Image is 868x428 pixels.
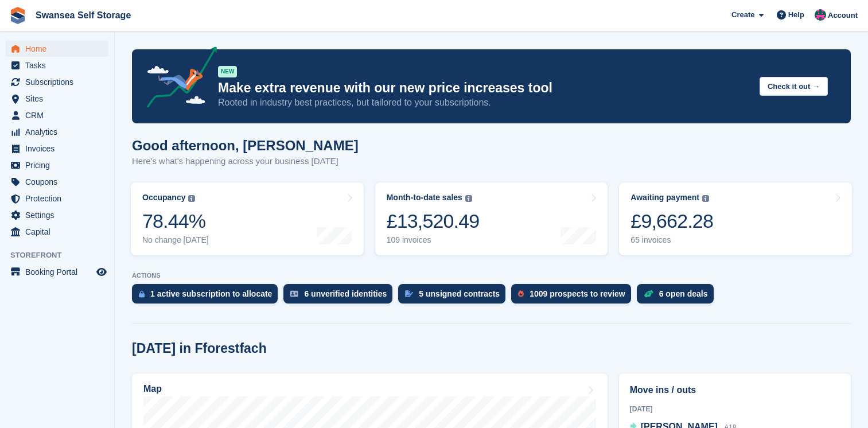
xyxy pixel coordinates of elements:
div: 6 unverified identities [304,289,387,298]
div: 1009 prospects to review [530,289,625,298]
a: Awaiting payment £9,662.28 65 invoices [619,182,852,255]
img: deal-1b604bf984904fb50ccaf53a9ad4b4a5d6e5aea283cecdc64d6e3604feb123c2.svg [644,290,653,298]
span: Tasks [25,57,94,73]
img: icon-info-grey-7440780725fd019a000dd9b08b2336e03edf1995a4989e88bcd33f0948082b44.svg [465,195,472,202]
span: Sites [25,91,94,107]
div: NEW [218,66,237,77]
p: ACTIONS [132,272,851,279]
div: 6 open deals [659,289,708,298]
span: Home [25,41,94,57]
div: 5 unsigned contracts [419,289,500,298]
div: 1 active subscription to allocate [150,289,272,298]
span: Storefront [10,250,114,261]
span: Account [828,10,858,21]
a: menu [6,141,108,157]
img: price-adjustments-announcement-icon-8257ccfd72463d97f412b2fc003d46551f7dbcb40ab6d574587a9cd5c0d94... [137,46,217,112]
a: menu [6,107,108,123]
img: icon-info-grey-7440780725fd019a000dd9b08b2336e03edf1995a4989e88bcd33f0948082b44.svg [702,195,709,202]
a: menu [6,57,108,73]
span: Create [731,9,754,21]
img: active_subscription_to_allocate_icon-d502201f5373d7db506a760aba3b589e785aa758c864c3986d89f69b8ff3... [139,290,145,298]
h2: Map [143,384,162,394]
a: menu [6,124,108,140]
span: Coupons [25,174,94,190]
div: No change [DATE] [142,235,209,245]
span: Capital [25,224,94,240]
div: Month-to-date sales [387,193,462,203]
p: Make extra revenue with our new price increases tool [218,80,750,96]
a: 5 unsigned contracts [398,284,511,309]
span: Protection [25,190,94,207]
img: Paul Davies [815,9,826,21]
div: £13,520.49 [387,209,480,233]
div: 109 invoices [387,235,480,245]
a: 1009 prospects to review [511,284,637,309]
img: contract_signature_icon-13c848040528278c33f63329250d36e43548de30e8caae1d1a13099fd9432cc5.svg [405,290,413,297]
span: Pricing [25,157,94,173]
span: Subscriptions [25,74,94,90]
a: menu [6,224,108,240]
img: stora-icon-8386f47178a22dfd0bd8f6a31ec36ba5ce8667c1dd55bd0f319d3a0aa187defe.svg [9,7,26,24]
img: icon-info-grey-7440780725fd019a000dd9b08b2336e03edf1995a4989e88bcd33f0948082b44.svg [188,195,195,202]
a: Month-to-date sales £13,520.49 109 invoices [375,182,608,255]
span: Help [788,9,804,21]
div: Occupancy [142,193,185,203]
a: menu [6,174,108,190]
a: 1 active subscription to allocate [132,284,283,309]
p: Here's what's happening across your business [DATE] [132,155,359,168]
p: Rooted in industry best practices, but tailored to your subscriptions. [218,96,750,109]
img: prospect-51fa495bee0391a8d652442698ab0144808aea92771e9ea1ae160a38d050c398.svg [518,290,524,297]
div: [DATE] [630,404,840,414]
a: Swansea Self Storage [31,6,135,25]
h2: Move ins / outs [630,383,840,397]
a: Occupancy 78.44% No change [DATE] [131,182,364,255]
a: menu [6,190,108,207]
span: Settings [25,207,94,223]
h1: Good afternoon, [PERSON_NAME] [132,138,359,153]
div: Awaiting payment [630,193,699,203]
a: 6 unverified identities [283,284,398,309]
div: 78.44% [142,209,209,233]
a: menu [6,41,108,57]
a: 6 open deals [637,284,719,309]
button: Check it out → [760,77,828,96]
span: Invoices [25,141,94,157]
a: menu [6,207,108,223]
a: menu [6,74,108,90]
h2: [DATE] in Fforestfach [132,341,267,356]
span: Analytics [25,124,94,140]
img: verify_identity-adf6edd0f0f0b5bbfe63781bf79b02c33cf7c696d77639b501bdc392416b5a36.svg [290,290,298,297]
div: £9,662.28 [630,209,713,233]
a: menu [6,264,108,280]
a: Preview store [95,265,108,279]
span: Booking Portal [25,264,94,280]
div: 65 invoices [630,235,713,245]
a: menu [6,157,108,173]
span: CRM [25,107,94,123]
a: menu [6,91,108,107]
